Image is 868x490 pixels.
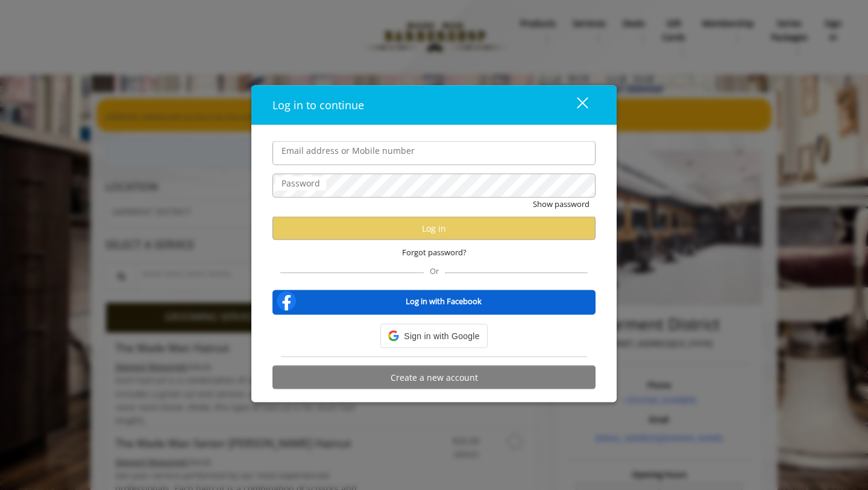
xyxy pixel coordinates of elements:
b: Log in with Facebook [406,294,482,307]
button: Show password [533,198,590,211]
button: close dialog [555,93,596,118]
img: facebook-logo [274,289,298,313]
span: Log in to continue [272,98,364,112]
span: Or [424,266,445,276]
input: Password [272,174,596,198]
label: Password [275,177,326,190]
label: Email address or Mobile number [275,144,421,157]
button: Log in [272,217,596,240]
input: Email address or Mobile number [272,141,596,165]
div: Sign in with Google [380,324,487,348]
span: Forgot password? [402,246,467,259]
div: close dialog [563,96,587,114]
span: Sign in with Google [404,329,479,342]
button: Create a new account [272,366,596,389]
